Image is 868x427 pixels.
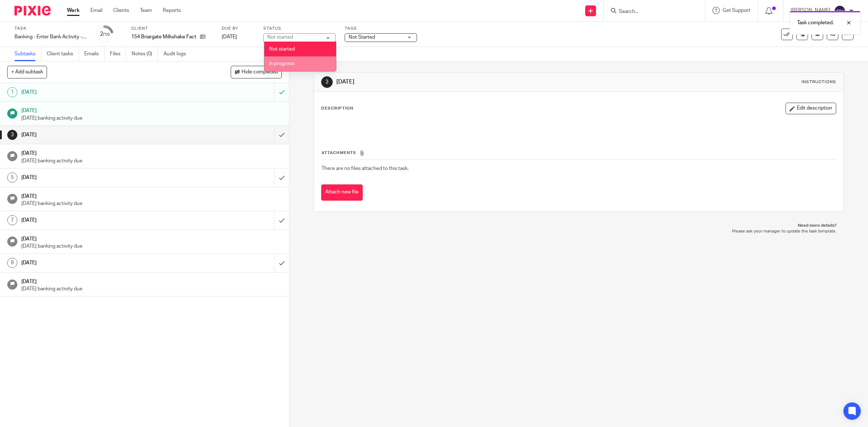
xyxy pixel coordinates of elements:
[242,69,278,75] span: Hide completed
[67,7,80,14] a: Work
[110,47,126,61] a: Files
[797,19,834,26] p: Task completed.
[14,26,87,31] label: Task
[21,157,282,165] p: [DATE] banking activity due
[131,33,196,40] p: 154 Briargate Milkshake Factory
[113,7,129,14] a: Clients
[801,79,836,85] div: Instructions
[21,215,185,226] h1: [DATE]
[21,129,185,140] h1: [DATE]
[131,26,213,31] label: Client
[269,61,294,66] span: In progress
[7,87,17,97] div: 1
[269,47,295,52] span: Not started
[7,172,17,183] div: 5
[349,35,375,40] span: Not Started
[21,200,282,207] p: [DATE] banking activity due
[321,229,837,234] p: Please ask your manager to update the task template.
[21,243,282,250] p: [DATE] banking activity due
[21,105,282,114] h1: [DATE]
[21,115,282,122] p: [DATE] banking activity due
[7,258,17,268] div: 9
[140,7,152,14] a: Team
[163,47,191,61] a: Audit logs
[21,87,185,98] h1: [DATE]
[21,285,282,293] p: [DATE] banking activity due
[263,26,336,31] label: Status
[103,33,110,37] small: /10
[321,223,837,229] p: Need more details?
[222,34,237,39] span: [DATE]
[321,76,333,88] div: 3
[345,26,417,31] label: Tags
[7,130,17,140] div: 3
[7,215,17,225] div: 7
[90,7,102,14] a: Email
[21,276,282,285] h1: [DATE]
[21,172,185,183] h1: [DATE]
[100,30,110,38] div: 2
[7,66,47,78] button: + Add subtask
[14,33,87,40] div: Banking - Enter Bank Activity - week 35
[321,184,363,201] button: Attach new file
[163,7,181,14] a: Reports
[21,257,185,268] h1: [DATE]
[267,35,293,40] div: Not started
[21,191,282,200] h1: [DATE]
[21,234,282,243] h1: [DATE]
[231,66,282,78] button: Hide completed
[336,78,594,86] h1: [DATE]
[14,47,41,61] a: Subtasks
[21,148,282,157] h1: [DATE]
[47,47,79,61] a: Client tasks
[322,151,356,155] span: Attachments
[834,5,846,17] img: svg%3E
[786,103,836,114] button: Edit description
[321,106,353,111] p: Description
[14,6,51,16] img: Pixie
[222,26,254,31] label: Due by
[84,47,105,61] a: Emails
[322,166,409,171] span: There are no files attached to this task.
[132,47,158,61] a: Notes (0)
